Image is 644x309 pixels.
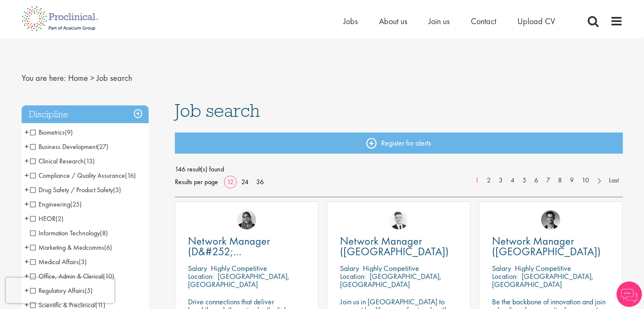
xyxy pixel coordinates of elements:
[68,72,88,83] a: breadcrumb link
[515,263,571,273] p: Highly Competitive
[30,229,100,237] span: Information Technology
[30,142,97,151] span: Business Development
[518,176,531,185] a: 5
[389,210,408,229] img: Nicolas Daniel
[578,176,593,185] a: 10
[492,271,594,289] p: [GEOGRAPHIC_DATA], [GEOGRAPHIC_DATA]
[428,16,450,27] a: Join us
[224,177,237,186] a: 12
[22,105,149,124] h3: Discipline
[25,198,29,210] span: +
[492,236,609,257] a: Network Manager ([GEOGRAPHIC_DATA])
[30,157,95,166] span: Clinical Research
[175,99,260,122] span: Job search
[616,281,642,307] img: Chatbot
[30,185,113,194] span: Drug Safety / Product Safety
[25,255,29,268] span: +
[495,176,507,185] a: 3
[340,263,359,273] span: Salary
[506,176,519,185] a: 4
[84,157,95,166] span: (13)
[340,236,457,257] a: Network Manager ([GEOGRAPHIC_DATA])
[542,176,554,185] a: 7
[6,278,114,303] iframe: reCAPTCHA
[237,210,256,229] img: Anjali Parbhu
[65,128,73,137] span: (9)
[25,169,29,182] span: +
[492,234,601,259] span: Network Manager ([GEOGRAPHIC_DATA])
[25,270,29,282] span: +
[340,271,366,281] span: Location:
[30,171,136,180] span: Compliance / Quality Assurance
[97,72,132,83] span: Job search
[188,271,214,281] span: Location:
[530,176,542,185] a: 6
[188,263,207,273] span: Salary
[541,210,560,229] img: Max Slevogt
[30,243,112,252] span: Marketing & Medcomms
[79,257,87,266] span: (3)
[30,171,125,180] span: Compliance / Quality Assurance
[25,154,29,167] span: +
[30,257,79,266] span: Medical Affairs
[30,142,108,151] span: Business Development
[55,214,64,223] span: (2)
[30,229,108,237] span: Information Technology
[90,72,94,83] span: >
[483,176,495,185] a: 2
[104,243,112,252] span: (6)
[471,16,496,27] a: Contact
[188,234,293,269] span: Network Manager (D&#252;[GEOGRAPHIC_DATA])
[25,241,29,254] span: +
[492,271,518,281] span: Location:
[30,272,114,281] span: Office, Admin & Clerical
[125,171,136,180] span: (16)
[554,176,566,185] a: 8
[30,243,104,252] span: Marketing & Medcomms
[103,272,114,281] span: (10)
[30,157,84,166] span: Clinical Research
[492,263,511,273] span: Salary
[25,140,29,153] span: +
[22,72,66,83] span: You are here:
[363,263,419,273] p: Highly Competitive
[25,212,29,225] span: +
[175,176,218,188] span: Results per page
[379,16,407,27] a: About us
[566,176,578,185] a: 9
[238,177,252,186] a: 24
[253,177,267,186] a: 36
[30,272,103,281] span: Office, Admin & Clerical
[25,183,29,196] span: +
[340,234,449,259] span: Network Manager ([GEOGRAPHIC_DATA])
[113,185,121,194] span: (3)
[100,229,108,237] span: (8)
[517,16,555,27] a: Upload CV
[188,236,305,257] a: Network Manager (D&#252;[GEOGRAPHIC_DATA])
[30,257,87,266] span: Medical Affairs
[211,263,267,273] p: Highly Competitive
[471,176,483,185] a: 1
[70,200,82,209] span: (25)
[605,176,623,185] a: Last
[30,128,65,137] span: Biometrics
[97,142,108,151] span: (27)
[343,16,358,27] a: Jobs
[175,132,623,154] a: Register for alerts
[30,185,121,194] span: Drug Safety / Product Safety
[30,214,55,223] span: HEOR
[188,271,290,289] p: [GEOGRAPHIC_DATA], [GEOGRAPHIC_DATA]
[30,214,64,223] span: HEOR
[25,126,29,138] span: +
[30,200,82,209] span: Engineering
[340,271,442,289] p: [GEOGRAPHIC_DATA], [GEOGRAPHIC_DATA]
[30,200,70,209] span: Engineering
[175,163,623,176] span: 146 result(s) found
